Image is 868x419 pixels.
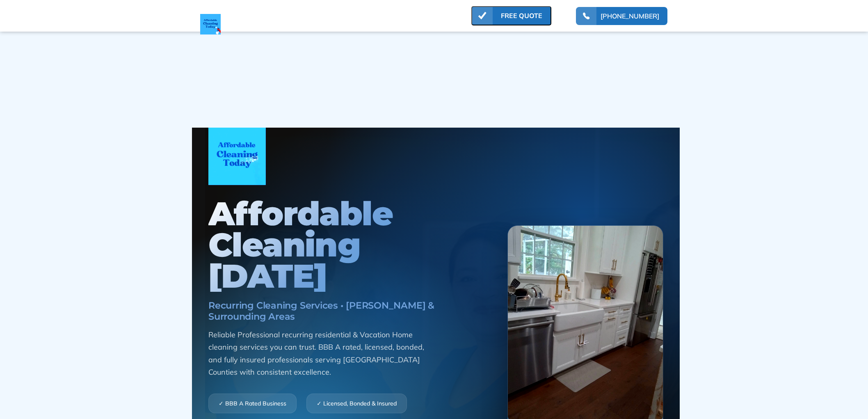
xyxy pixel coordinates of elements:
h1: Affordable Cleaning [DATE] [208,198,475,292]
div: ✓ BBB A Rated Business [208,394,297,413]
a: [PHONE_NUMBER] [601,11,659,21]
img: Affordable Cleaning Today [208,128,266,185]
h1: Recurring Cleaning Services • [PERSON_NAME] & Surrounding Areas [208,300,475,322]
button: FREE QUOTE [471,6,551,25]
p: Reliable Professional recurring residential & Vacation Home cleaning services you can trust. BBB ... [208,329,430,379]
button: [PHONE_NUMBER] [576,7,667,25]
div: ✓ Licensed, Bonded & Insured [306,394,407,413]
img: Luxury Kitchen Cleaning [508,222,663,419]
